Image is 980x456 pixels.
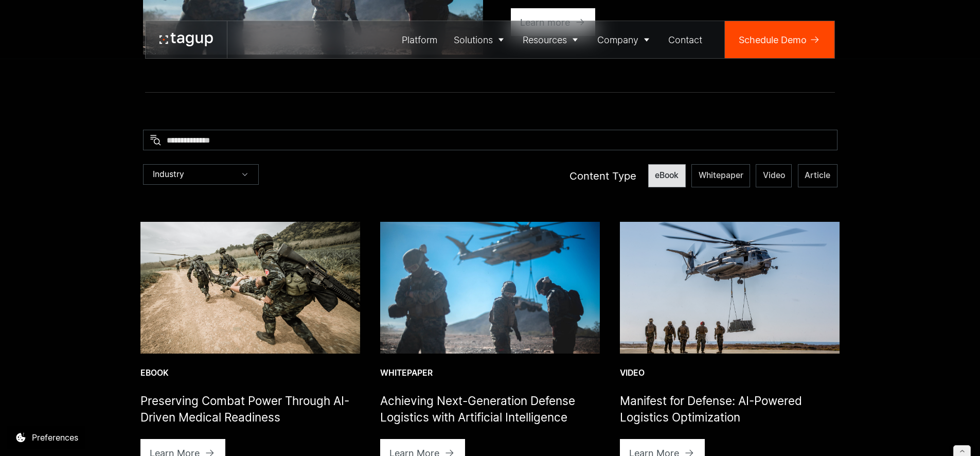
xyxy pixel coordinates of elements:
[380,367,600,379] div: Whitepaper
[515,21,590,58] a: Resources
[380,222,600,354] img: landing support specialists insert and extract assets in terrain, photo by Sgt. Conner Robbins
[661,21,711,58] a: Contact
[32,431,78,444] div: Preferences
[446,21,515,58] a: Solutions
[597,33,638,47] div: Company
[805,170,830,181] span: Article
[380,393,600,425] h1: Achieving Next-Generation Defense Logistics with Artificial Intelligence
[668,33,702,47] div: Contact
[140,367,360,379] div: eBook
[140,393,360,425] h1: Preserving Combat Power Through AI-Driven Medical Readiness
[143,164,259,185] div: Industry
[143,130,838,187] form: Resources
[699,170,743,181] span: Whitepaper
[620,367,840,379] div: Video
[725,21,834,58] a: Schedule Demo
[394,21,446,58] a: Platform
[589,21,661,58] a: Company
[523,33,567,47] div: Resources
[569,168,636,183] div: Content Type
[739,33,807,47] div: Schedule Demo
[763,170,785,181] span: Video
[402,33,437,47] div: Platform
[655,170,679,181] span: eBook
[620,393,840,425] h1: Manifest for Defense: AI-Powered Logistics Optimization
[153,169,184,180] div: Industry
[454,33,493,47] div: Solutions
